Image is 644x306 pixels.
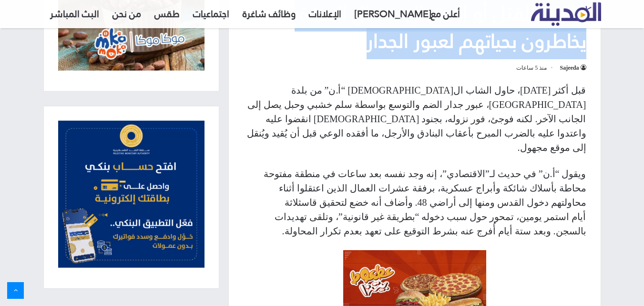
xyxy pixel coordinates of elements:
[243,167,586,238] p: ويقول “أ.ن” في حديث لـ”الاقتصادي”، إنه وجد نفسه بعد ساعات في منطقة مفتوحة محاطة بأسلاك شائكة وأبر...
[560,64,586,71] a: Sajeeda
[243,83,586,155] p: قبل أكثر [DATE]، حاول الشاب ال[DEMOGRAPHIC_DATA] “أ.ن” من بلدة [GEOGRAPHIC_DATA]، عبور جدار الضم ...
[516,62,554,74] span: منذ 5 ساعات
[531,2,601,26] img: تلفزيون المدينة
[531,3,601,26] a: تلفزيون المدينة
